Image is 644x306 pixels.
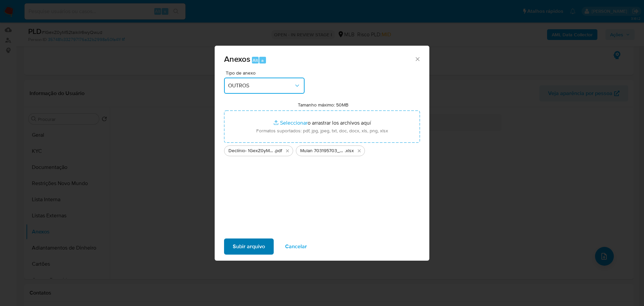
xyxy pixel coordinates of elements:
button: Eliminar Mulan 703195703_2025_10_01_14_30_55.xlsx [355,147,363,155]
span: Mulan 703195703_2025_10_01_14_30_55 [300,147,345,154]
span: OUTROS [228,82,294,89]
button: Eliminar Declínio- 1GexZ0yM52taikiIr6wyQwud - CPF 56037104115 - MARCONE LUIS MORAES VIANA.pdf [283,147,291,155]
span: Declínio- 1GexZ0yM52taikiIr6wyQwud - CPF 56037104115 - [PERSON_NAME] [228,147,274,154]
ul: Archivos seleccionados [224,143,420,156]
button: Subir arquivo [224,238,274,255]
button: Cerrar [414,56,420,62]
span: a [261,57,264,63]
span: Cancelar [285,239,307,254]
span: .pdf [274,147,282,154]
span: Subir arquivo [233,239,265,254]
span: Tipo de anexo [226,71,306,75]
span: Alt [253,57,258,63]
span: .xlsx [345,147,354,154]
button: OUTROS [224,78,305,94]
label: Tamanho máximo: 50MB [298,102,348,108]
button: Cancelar [276,238,316,255]
span: Anexos [224,53,250,65]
